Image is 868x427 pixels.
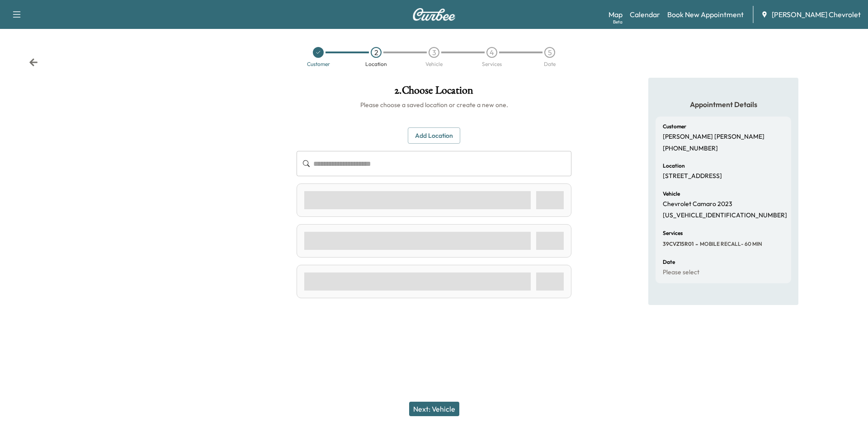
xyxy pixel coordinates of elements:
[365,61,387,67] div: Location
[663,230,683,236] h6: Services
[663,200,732,208] p: Chevrolet Camaro 2023
[544,47,555,58] div: 5
[663,268,699,277] p: Please select
[772,9,861,20] span: [PERSON_NAME] Chevrolet
[297,85,571,100] h1: 2 . Choose Location
[693,239,698,249] span: -
[429,47,439,58] div: 3
[663,124,686,129] h6: Customer
[307,61,330,67] div: Customer
[412,8,456,21] img: Curbee Logo
[663,172,722,180] p: [STREET_ADDRESS]
[408,127,460,144] button: Add Location
[371,47,382,58] div: 2
[663,211,787,220] p: [US_VEHICLE_IDENTIFICATION_NUMBER]
[297,100,571,109] h6: Please choose a saved location or create a new one.
[486,47,497,58] div: 4
[609,9,623,20] a: MapBeta
[667,9,744,20] a: Book New Appointment
[544,61,556,67] div: Date
[663,133,764,141] p: [PERSON_NAME] [PERSON_NAME]
[425,61,443,67] div: Vehicle
[663,163,685,169] h6: Location
[409,402,459,416] button: Next: Vehicle
[663,259,675,265] h6: Date
[29,58,38,67] div: Back
[663,191,680,197] h6: Vehicle
[698,240,762,248] span: MOBILE RECALL- 60 MIN
[630,9,660,20] a: Calendar
[482,61,502,67] div: Services
[613,19,623,25] div: Beta
[656,99,791,109] h5: Appointment Details
[663,145,718,153] p: [PHONE_NUMBER]
[663,240,693,248] span: 39CVZ15R01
